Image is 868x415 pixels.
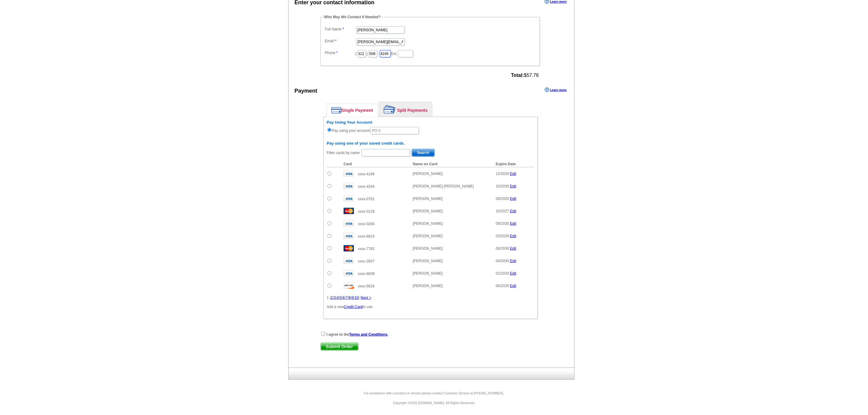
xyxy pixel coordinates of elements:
[384,105,396,114] img: split-payment.png
[344,283,354,289] img: disc.gif
[327,104,378,117] a: Single Payment
[496,197,509,201] span: 08/2026
[344,220,354,227] img: visa.gif
[331,296,333,300] a: 2
[493,161,534,167] th: Expire Date
[413,234,443,238] span: [PERSON_NAME]
[510,234,516,238] a: Edit
[324,14,381,20] legend: Who May We Contact If Needed?
[361,296,371,300] a: Next >
[344,170,354,177] img: visa.gif
[349,332,388,337] a: Terms and Conditions
[324,49,537,58] dd: ( ) - Ext.
[344,258,354,264] img: visa.gif
[496,184,509,188] span: 10/2030
[358,209,375,214] span: xxxx-0129
[331,107,341,114] img: single-payment.png
[337,296,339,300] a: 4
[355,296,359,300] a: 10
[510,221,516,226] a: Edit
[344,183,354,189] img: visa.gif
[344,270,354,276] img: visa.gif
[545,87,567,92] a: Learn more
[349,296,351,300] a: 8
[358,247,375,251] span: xxxx-7782
[327,332,389,337] strong: I agree to the .
[327,304,534,310] p: Add a new to use
[413,246,443,251] span: [PERSON_NAME]
[496,284,509,288] span: 06/2026
[344,305,362,309] a: Credit Card
[346,296,348,300] a: 7
[358,234,375,238] span: xxxx-6615
[343,296,345,300] a: 6
[412,149,435,157] button: Search
[510,246,516,251] a: Edit
[412,149,434,156] span: Search
[327,295,534,300] div: 1 | | | | | | | | | |
[510,184,516,188] a: Edit
[510,197,516,201] a: Edit
[358,259,375,263] span: xxxx-2657
[496,259,509,263] span: 04/2030
[358,197,375,201] span: xxxx-0761
[325,26,355,32] label: Full Name
[344,195,354,202] img: visa.gif
[358,284,375,288] span: xxxx-5626
[344,208,354,214] img: mast.gif
[413,271,443,276] span: [PERSON_NAME]
[321,343,358,350] span: Submit Order
[410,161,493,167] th: Name on Card
[496,271,509,276] span: 01/2029
[496,209,509,213] span: 10/2027
[510,259,516,263] a: Edit
[496,221,509,226] span: 09/2030
[496,246,509,251] span: 09/2030
[379,102,432,117] a: Split Payments
[325,38,355,44] label: Email
[746,274,868,415] iframe: LiveChat chat widget
[358,172,375,176] span: xxxx-4196
[358,222,375,226] span: xxxx-0284
[413,172,443,176] span: [PERSON_NAME]
[510,271,516,276] a: Edit
[327,120,534,125] h6: Pay Using Your Account
[344,245,354,252] img: mast.gif
[325,50,355,56] label: Phone
[344,233,354,239] img: visa.gif
[413,259,443,263] span: [PERSON_NAME]
[358,272,375,276] span: xxxx-6838
[341,161,410,167] th: Card
[413,221,443,226] span: [PERSON_NAME]
[327,141,534,146] h6: Pay using one of your saved credit cards.
[510,209,516,213] a: Edit
[413,209,443,213] span: [PERSON_NAME]
[413,197,443,201] span: [PERSON_NAME]
[334,296,336,300] a: 3
[413,284,443,288] span: [PERSON_NAME]
[413,184,474,188] span: [PERSON_NAME] [PERSON_NAME]
[340,296,342,300] a: 5
[352,296,354,300] a: 9
[327,150,360,156] label: Filter cards by name
[511,73,524,78] strong: Total:
[496,234,509,238] span: 03/2029
[370,127,419,134] input: PO #:
[327,120,534,135] div: Pay using your account
[511,73,539,78] span: $57.76
[295,87,317,95] div: Payment
[358,184,375,189] span: xxxx-4344
[510,284,516,288] a: Edit
[510,172,516,176] a: Edit
[496,172,509,176] span: 12/2028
